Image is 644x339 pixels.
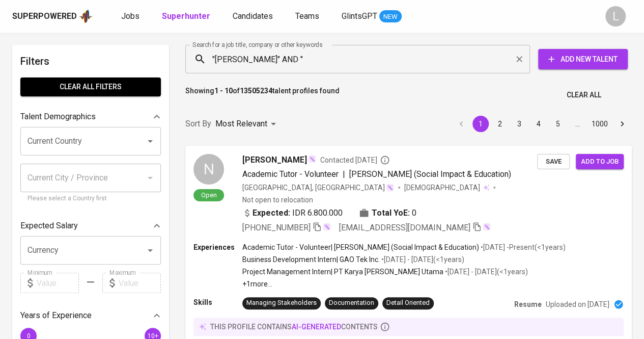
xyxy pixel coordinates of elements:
img: magic_wand.svg [323,223,331,231]
button: page 1 [472,116,489,132]
a: Candidates [233,10,275,23]
div: [GEOGRAPHIC_DATA], [GEOGRAPHIC_DATA] [242,182,394,193]
p: • [DATE] - [DATE] ( <1 years ) [443,267,528,277]
p: Expected Salary [20,220,78,232]
span: [DEMOGRAPHIC_DATA] [404,182,482,193]
button: Clear All [563,86,605,105]
svg: By Batam recruiter [380,155,390,165]
a: Jobs [121,10,142,23]
span: [PERSON_NAME] (Social Impact & Education) [349,169,511,179]
button: Go to page 5 [550,116,566,132]
p: Project Management Intern | PT Karya [PERSON_NAME] Utama [242,267,443,277]
h6: Filters [20,53,161,69]
span: Add New Talent [546,53,620,66]
div: Most Relevant [215,115,279,134]
div: N [193,154,224,185]
a: GlintsGPT NEW [342,10,402,23]
span: 0 [412,207,416,219]
button: Open [143,243,157,257]
p: Talent Demographics [20,111,96,123]
b: Superhunter [162,11,210,21]
button: Go to next page [614,116,630,132]
button: Go to page 3 [511,116,527,132]
button: Save [537,154,570,170]
div: Expected Salary [20,216,161,236]
p: Uploaded on [DATE] [546,299,609,309]
p: +1 more ... [242,279,566,289]
input: Value [37,273,79,293]
p: Resume [514,299,542,309]
button: Add to job [576,154,624,170]
p: Academic Tutor - Volunteer | [PERSON_NAME] (Social Impact & Education) [242,242,479,252]
span: [PERSON_NAME] [242,154,307,166]
button: Add New Talent [538,49,628,69]
button: Go to page 4 [530,116,547,132]
span: Contacted [DATE] [320,155,390,165]
p: Most Relevant [215,118,267,130]
div: Detail Oriented [386,298,430,308]
span: Teams [295,11,319,21]
p: this profile contains contents [210,322,378,332]
a: Teams [295,10,321,23]
div: Talent Demographics [20,107,161,127]
span: [PHONE_NUMBER] [242,223,311,232]
img: app logo [79,9,93,24]
b: 13505234 [240,87,272,95]
span: Clear All [567,89,601,101]
p: Skills [193,297,242,307]
span: Jobs [121,11,139,21]
button: Go to page 1000 [589,116,611,132]
span: Save [542,156,565,168]
span: Open [197,191,221,199]
span: | [343,168,345,180]
img: magic_wand.svg [483,223,491,231]
p: Business Development Intern | GAO Tek Inc. [242,254,380,265]
span: Add to job [581,156,619,168]
button: Clear All filters [20,77,161,96]
div: Years of Experience [20,305,161,326]
p: • [DATE] - [DATE] ( <1 years ) [380,254,464,265]
button: Clear [512,52,526,66]
p: Showing of talent profiles found [185,86,340,105]
b: Expected: [253,207,290,219]
span: Academic Tutor - Volunteer [242,169,339,179]
p: Please select a Country first [27,194,154,204]
button: Go to page 2 [492,116,508,132]
span: Clear All filters [29,81,153,93]
a: Superhunter [162,10,212,23]
div: Superpowered [12,11,77,22]
img: magic_wand.svg [308,155,316,163]
div: … [569,119,585,129]
div: Documentation [329,298,374,308]
div: IDR 6.800.000 [242,207,343,219]
div: L [605,6,626,27]
nav: pagination navigation [452,116,632,132]
img: magic_wand.svg [386,184,394,192]
span: GlintsGPT [342,11,377,21]
a: Superpoweredapp logo [12,9,93,24]
button: Open [143,134,157,148]
span: NEW [379,12,402,22]
b: Total YoE: [372,207,410,219]
p: Sort By [185,118,211,130]
b: 1 - 10 [214,87,233,95]
span: Candidates [233,11,273,21]
p: Experiences [193,242,242,252]
p: • [DATE] - Present ( <1 years ) [479,242,566,252]
p: Not open to relocation [242,195,313,205]
span: AI-generated [292,323,341,331]
div: Managing Stakeholders [246,298,317,308]
span: [EMAIL_ADDRESS][DOMAIN_NAME] [339,223,470,232]
input: Value [119,273,161,293]
p: Years of Experience [20,309,92,322]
